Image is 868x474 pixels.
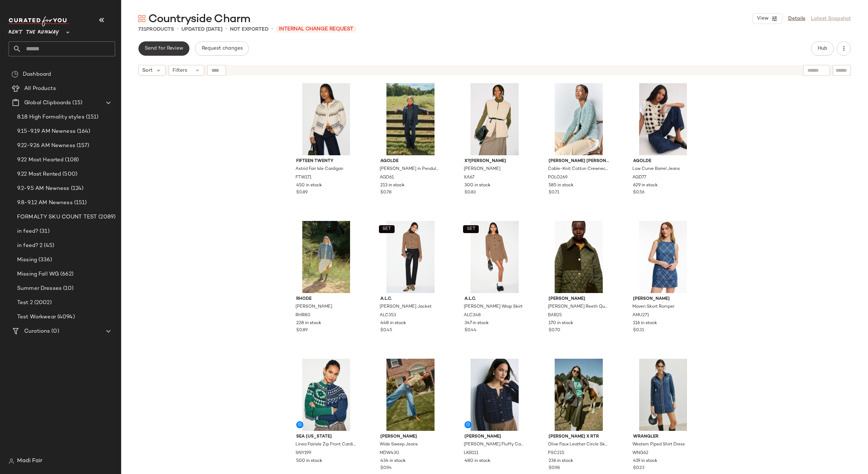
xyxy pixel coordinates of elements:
span: MDW430 [380,450,399,457]
span: XA67 [464,175,474,181]
span: AMU271 [632,312,649,319]
span: RHODE [296,296,356,302]
span: 9.15-9.19 AM Newness [17,127,76,136]
span: 448 in stock [380,320,406,327]
span: 9.8-9.12 AM Newness [17,199,73,207]
img: RHR80.jpg [291,221,362,293]
span: $0.44 [464,327,477,334]
img: SNY199.jpg [291,359,362,431]
span: 300 in stock [464,182,491,189]
button: SET [379,225,395,233]
span: Hub [817,46,827,51]
span: (15) [71,99,82,107]
span: 629 in stock [633,182,658,189]
span: $0.89 [296,327,308,334]
span: FTW171 [296,175,312,181]
span: SNY199 [296,450,311,457]
span: (4094) [56,313,75,321]
span: (10) [62,284,74,293]
span: (124) [70,185,84,193]
span: Fifteen Twenty [296,158,356,165]
span: Send for Review [144,46,183,51]
span: • [225,25,227,34]
span: $0.89 [296,190,308,196]
span: [PERSON_NAME] [380,434,441,440]
span: [PERSON_NAME] Fluffy Cardigan [464,442,524,448]
span: Curations [24,327,50,336]
span: $0.31 [633,327,644,334]
span: Western Piped Shirt Dress [632,442,685,448]
span: 8.18 High Formality styles [17,113,84,121]
span: $0.23 [633,465,644,472]
span: [PERSON_NAME] Reeth Quilt Coat [548,304,608,310]
span: 9.2-9.5 AM Newness [17,185,70,193]
span: All Products [24,85,56,93]
button: SET [463,225,479,233]
span: 347 in stock [464,320,489,327]
span: LKB111 [464,450,478,457]
span: [PERSON_NAME] [549,296,609,302]
span: 450 in stock [296,182,322,189]
span: (164) [76,127,91,136]
img: XA67.jpg [459,83,530,155]
span: Missing Fall WG [17,270,59,278]
span: [PERSON_NAME] [296,304,332,310]
span: (2089) [97,213,115,221]
img: cfy_white_logo.C9jOOHJF.svg [9,16,69,26]
span: 9.22-9.26 AM Newness [17,142,75,150]
button: Hub [811,41,834,56]
span: WNG62 [632,450,648,457]
img: BAR25.jpg [543,221,615,293]
span: 228 in stock [296,320,321,327]
span: 731 [138,27,146,32]
p: Not Exported [230,26,268,33]
span: BAR25 [548,312,562,319]
span: $0.78 [380,190,391,196]
span: AGOLDE [380,158,441,165]
span: $0.56 [633,190,644,196]
span: Sea [US_STATE] [296,434,356,440]
span: 9.22 Most Rented [17,170,61,178]
span: $0.71 [549,190,559,196]
span: $0.70 [549,327,560,334]
span: 236 in stock [549,458,573,464]
span: in feed? [17,227,38,236]
span: [PERSON_NAME] [464,166,500,172]
span: Countryside Charm [148,12,250,26]
img: ALC353.jpg [375,221,446,293]
span: 170 in stock [549,320,573,327]
span: (662) [59,270,73,278]
span: Astrid Fair Isle Cardigan [296,166,343,172]
span: (151) [73,199,87,207]
span: A.L.C. [380,296,441,302]
span: $0.94 [380,465,392,472]
img: ALC348.jpg [459,221,530,293]
span: Missing [17,256,37,264]
span: (2002) [33,299,52,307]
span: View [756,16,769,21]
div: Products [138,26,174,33]
span: [PERSON_NAME] [464,434,525,440]
span: ALC348 [464,312,481,319]
span: SET [382,227,391,232]
img: svg%3e [9,458,14,464]
img: POLO269.jpg [543,83,615,155]
span: Test Workwear [17,313,56,321]
span: A.L.C. [464,296,525,302]
span: 213 in stock [380,182,405,189]
img: MDW430.jpg [375,359,446,431]
span: Wide Sweep Jeans [380,442,418,448]
span: Sort [142,67,153,74]
span: Cable-Knit Cotton Crewneck Cardigan [548,166,608,172]
span: [PERSON_NAME] in Pendulum [380,166,440,172]
span: in feed? 2 [17,242,42,250]
span: • [271,25,273,34]
span: (0) [50,327,59,336]
img: WNG62.jpg [627,359,699,431]
span: $0.45 [380,327,392,334]
img: AGD77.jpg [627,83,699,155]
span: (157) [75,142,89,150]
span: Filters [173,67,187,74]
span: Rent the Runway [9,24,59,37]
img: AMU271.jpg [627,221,699,293]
